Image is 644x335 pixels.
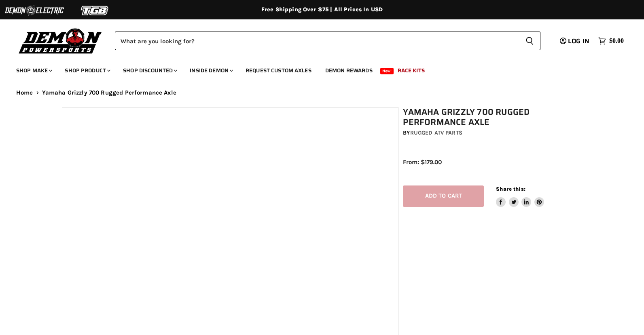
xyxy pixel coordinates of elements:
img: TGB Logo 2 [65,3,125,18]
a: Shop Discounted [117,62,182,79]
a: Shop Make [10,62,57,79]
h1: Yamaha Grizzly 700 Rugged Performance Axle [403,107,587,127]
a: Shop Product [59,62,115,79]
a: Inside Demon [184,62,238,79]
a: Home [16,89,33,96]
aside: Share this: [496,185,544,207]
form: Product [115,32,540,50]
a: $0.00 [594,35,628,47]
a: Log in [556,38,594,45]
span: Log in [568,36,589,46]
span: New! [380,68,394,74]
img: Demon Electric Logo 2 [4,3,65,18]
span: $0.00 [609,37,624,45]
span: Share this: [496,186,525,192]
img: Demon Powersports [16,26,105,55]
a: Demon Rewards [319,62,379,79]
a: Race Kits [392,62,431,79]
span: Yamaha Grizzly 700 Rugged Performance Axle [42,89,176,96]
span: From: $179.00 [403,158,442,166]
a: Request Custom Axles [239,62,318,79]
a: Rugged ATV Parts [410,129,462,136]
div: by [403,129,587,137]
button: Search [519,32,540,50]
ul: Main menu [10,59,622,79]
input: Search [115,32,519,50]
